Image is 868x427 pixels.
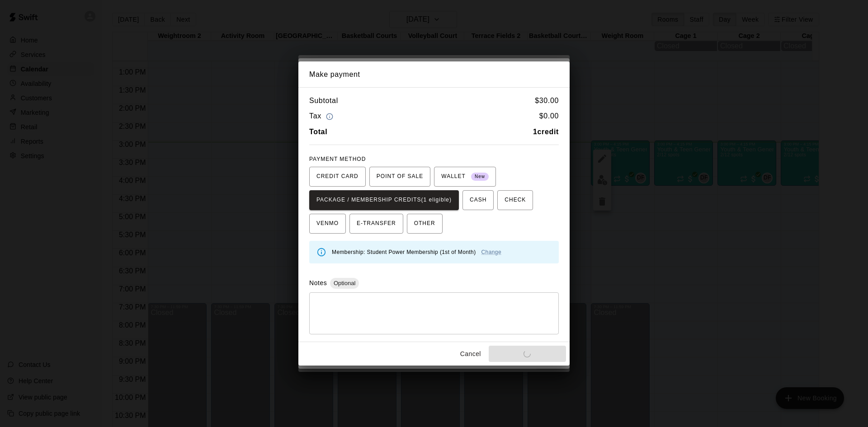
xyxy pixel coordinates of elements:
h6: $ 30.00 [535,95,559,107]
span: VENMO [316,216,339,231]
label: Notes [309,279,327,286]
span: POINT OF SALE [377,169,423,184]
span: New [471,171,489,183]
span: CHECK [505,193,526,207]
button: OTHER [407,214,443,234]
h6: Tax [309,110,335,122]
button: CHECK [497,190,533,210]
span: OTHER [414,216,435,231]
button: CASH [462,190,494,210]
button: POINT OF SALE [369,167,430,187]
span: Optional [330,280,359,286]
h2: Make payment [298,61,570,88]
b: Total [309,128,327,136]
button: WALLET New [434,167,496,187]
span: E-TRANSFER [357,216,396,231]
button: VENMO [309,214,346,234]
span: PACKAGE / MEMBERSHIP CREDITS (1 eligible) [316,193,452,207]
button: Cancel [456,346,485,362]
h6: Subtotal [309,95,338,107]
h6: $ 0.00 [539,110,559,122]
button: CREDIT CARD [309,167,366,187]
button: PACKAGE / MEMBERSHIP CREDITS(1 eligible) [309,190,459,210]
a: Change [481,249,501,255]
span: PAYMENT METHOD [309,156,366,162]
span: CREDIT CARD [316,169,359,184]
span: Membership: Student Power Membership (1st of Month) [332,249,501,255]
b: 1 credit [533,128,559,136]
span: CASH [470,193,486,207]
span: WALLET [441,169,489,184]
button: E-TRANSFER [349,214,403,234]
